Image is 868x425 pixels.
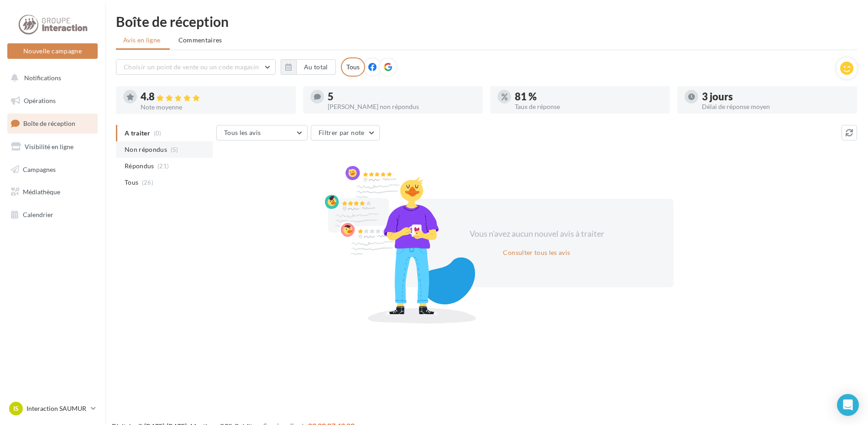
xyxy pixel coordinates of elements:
[5,205,99,224] a: Calendrier
[125,145,167,154] span: Non répondus
[515,92,663,102] div: 81 %
[281,59,336,75] button: Au total
[157,162,169,170] span: (21)
[125,178,138,187] span: Tous
[13,404,19,413] span: IS
[296,59,336,75] button: Au total
[116,59,276,75] button: Choisir un point de vente ou un code magasin
[837,394,859,416] div: Open Intercom Messenger
[499,247,574,258] button: Consulter tous les avis
[23,211,53,218] span: Calendrier
[702,92,850,102] div: 3 jours
[515,104,663,110] div: Taux de réponse
[125,161,154,171] span: Répondus
[5,137,99,156] a: Visibilité en ligne
[26,404,87,413] p: Interaction SAUMUR
[141,104,288,110] div: Note moyenne
[702,104,850,110] div: Délai de réponse moyen
[142,179,153,186] span: (26)
[311,125,380,140] button: Filtrer par note
[23,188,60,196] span: Médiathèque
[7,43,98,59] button: Nouvelle campagne
[328,104,476,110] div: [PERSON_NAME] non répondus
[5,114,99,133] a: Boîte de réception
[25,143,73,150] span: Visibilité en ligne
[328,92,476,102] div: 5
[23,119,75,127] span: Boîte de réception
[141,92,288,102] div: 4.8
[5,182,99,202] a: Médiathèque
[124,63,259,71] span: Choisir un point de vente ou un code magasin
[5,68,96,88] button: Notifications
[341,57,365,77] div: Tous
[216,125,308,140] button: Tous les avis
[224,129,261,136] span: Tous les avis
[178,36,222,45] span: Commentaires
[7,400,98,417] a: IS Interaction SAUMUR
[171,146,178,153] span: (5)
[458,228,615,240] div: Vous n'avez aucun nouvel avis à traiter
[116,15,857,28] div: Boîte de réception
[23,165,56,173] span: Campagnes
[5,160,99,179] a: Campagnes
[5,91,99,110] a: Opérations
[24,74,61,82] span: Notifications
[24,97,56,104] span: Opérations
